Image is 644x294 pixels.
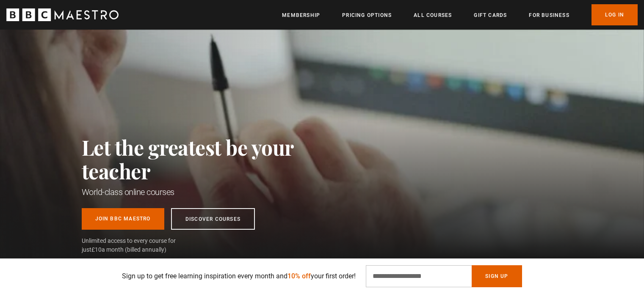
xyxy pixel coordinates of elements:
[122,271,356,281] p: Sign up to get free learning inspiration every month and your first order!
[82,208,164,230] a: Join BBC Maestro
[414,11,452,19] a: All Courses
[171,208,255,230] a: Discover Courses
[82,135,332,183] h2: Let the greatest be your teacher
[91,246,102,253] span: £10
[472,265,522,287] button: Sign Up
[282,11,320,19] a: Membership
[82,186,332,198] h1: World-class online courses
[6,8,119,21] svg: BBC Maestro
[282,4,638,25] nav: Primary
[529,11,569,19] a: For business
[591,4,638,25] a: Log In
[82,236,196,254] span: Unlimited access to every course for just a month (billed annually)
[342,11,392,19] a: Pricing Options
[287,272,311,280] span: 10% off
[474,11,507,19] a: Gift Cards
